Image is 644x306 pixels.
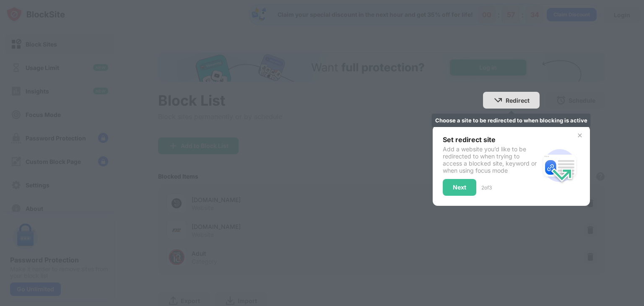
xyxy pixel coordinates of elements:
[453,184,466,191] div: Next
[481,184,492,191] div: 2 of 3
[576,132,583,139] img: x-button.svg
[443,135,540,144] div: Set redirect site
[443,145,540,174] div: Add a website you’d like to be redirected to when trying to access a blocked site, keyword or whe...
[506,97,530,104] div: Redirect
[540,145,580,186] img: redirect.svg
[432,114,591,127] div: Choose a site to be redirected to when blocking is active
